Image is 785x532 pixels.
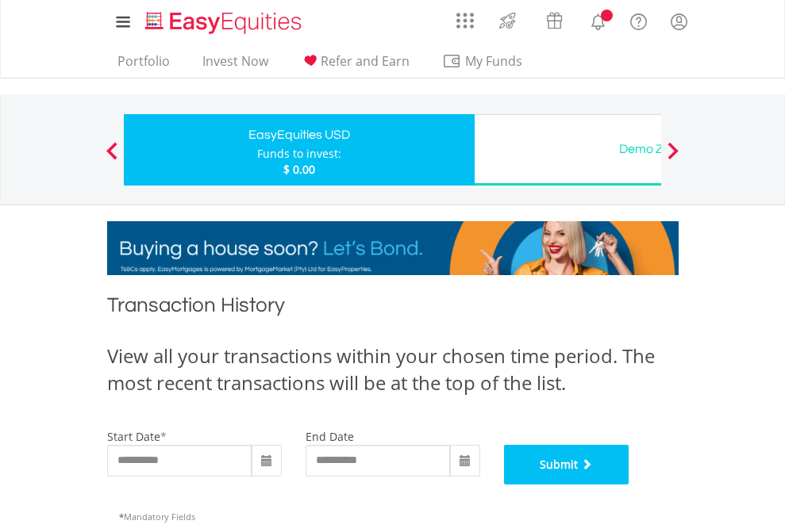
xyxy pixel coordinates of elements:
div: EasyEquities USD [133,124,465,146]
button: Previous [96,150,128,166]
img: vouchers-v2.svg [541,8,568,33]
img: EasyMortage Promotion Banner [107,221,679,275]
button: Submit [504,445,629,484]
label: end date [306,429,354,444]
div: Funds to invest: [257,146,341,162]
a: Portfolio [111,53,176,78]
a: Refer and Earn [294,53,416,78]
span: $ 0.00 [283,162,315,177]
span: My Funds [442,51,546,71]
a: My Profile [659,4,699,39]
a: Home page [139,4,308,36]
a: Vouchers [531,4,578,33]
span: Mandatory Fields [119,511,195,522]
h1: Transaction History [107,291,679,327]
img: thrive-v2.svg [494,8,521,33]
img: EasyEquities_Logo.png [142,10,308,36]
img: grid-menu-icon.svg [456,12,474,29]
a: Invest Now [196,53,275,78]
div: View all your transactions within your chosen time period. The most recent transactions will be a... [107,343,679,397]
a: AppsGrid [446,4,484,29]
span: Refer and Earn [321,52,410,70]
label: start date [107,429,160,444]
a: FAQ's and Support [618,4,659,36]
a: Notifications [578,4,618,36]
button: Next [657,150,689,166]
